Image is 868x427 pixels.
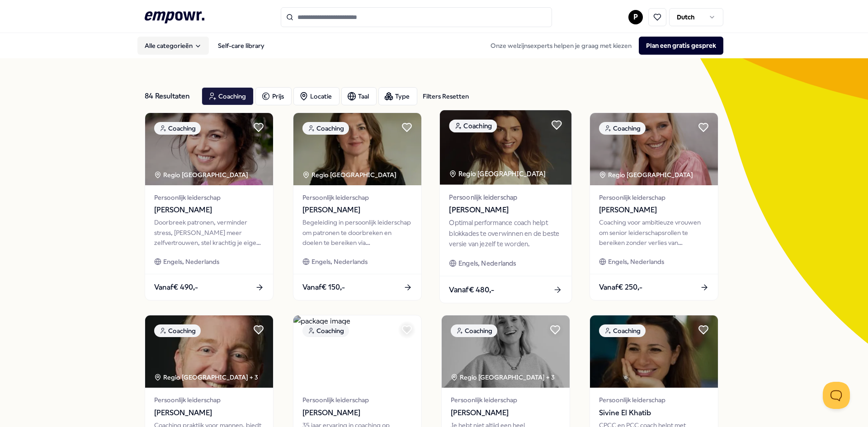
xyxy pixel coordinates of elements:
[311,257,368,267] span: Engels, Nederlands
[599,122,646,135] div: Coaching
[451,372,555,382] div: Regio [GEOGRAPHIC_DATA] + 3
[458,258,516,268] span: Engels, Nederlands
[154,217,264,248] div: Doorbreek patronen, verminder stress, [PERSON_NAME] meer zelfvertrouwen, stel krachtig je eigen g...
[590,113,718,185] img: package image
[154,324,201,337] div: Coaching
[302,407,412,419] span: [PERSON_NAME]
[211,37,272,55] a: Self-care library
[302,170,398,180] div: Regio [GEOGRAPHIC_DATA]
[449,192,562,202] span: Persoonlijk leiderschap
[823,382,850,409] iframe: Help Scout Beacon - Open
[599,192,709,202] span: Persoonlijk leiderschap
[293,113,422,300] a: package imageCoachingRegio [GEOGRAPHIC_DATA] Persoonlijk leiderschap[PERSON_NAME]Begeleiding in p...
[599,395,709,405] span: Persoonlijk leiderschap
[599,170,694,180] div: Regio [GEOGRAPHIC_DATA]
[302,395,412,405] span: Persoonlijk leiderschap
[449,169,547,179] div: Regio [GEOGRAPHIC_DATA]
[302,372,406,382] div: Regio [GEOGRAPHIC_DATA] + 1
[163,257,219,267] span: Engels, Nederlands
[449,119,497,132] div: Coaching
[145,113,274,300] a: package imageCoachingRegio [GEOGRAPHIC_DATA] Persoonlijk leiderschap[PERSON_NAME]Doorbreek patron...
[451,324,497,337] div: Coaching
[145,113,273,185] img: package image
[293,315,421,388] img: package image
[302,204,412,216] span: [PERSON_NAME]
[302,192,412,202] span: Persoonlijk leiderschap
[449,218,562,249] div: Optimal performance coach helpt blokkades te overwinnen en de beste versie van jezelf te worden.
[608,257,664,267] span: Engels, Nederlands
[483,37,723,55] div: Onze welzijnsexperts helpen je graag met kiezen
[451,407,561,419] span: [PERSON_NAME]
[154,122,201,135] div: Coaching
[154,372,258,382] div: Regio [GEOGRAPHIC_DATA] + 3
[302,324,349,337] div: Coaching
[154,282,198,293] span: Vanaf € 490,-
[302,282,345,293] span: Vanaf € 150,-
[137,37,272,55] nav: Main
[302,122,349,135] div: Coaching
[341,87,377,105] button: Taal
[378,87,417,105] button: Type
[154,407,264,419] span: [PERSON_NAME]
[599,217,709,248] div: Coaching voor ambitieuze vrouwen om senior leiderschapsrollen te bereiken zonder verlies van vrou...
[599,282,642,293] span: Vanaf € 250,-
[293,87,340,105] button: Locatie
[137,37,209,55] button: Alle categorieën
[599,204,709,216] span: [PERSON_NAME]
[145,315,273,388] img: package image
[202,87,254,105] button: Coaching
[154,170,250,180] div: Regio [GEOGRAPHIC_DATA]
[590,113,718,300] a: package imageCoachingRegio [GEOGRAPHIC_DATA] Persoonlijk leiderschap[PERSON_NAME]Coaching voor am...
[442,315,570,388] img: package image
[639,37,723,55] button: Plan een gratis gesprek
[451,395,561,405] span: Persoonlijk leiderschap
[590,315,718,388] img: package image
[449,204,562,216] span: [PERSON_NAME]
[293,113,421,185] img: package image
[449,284,494,296] span: Vanaf € 480,-
[281,7,552,27] input: Search for products, categories or subcategories
[154,204,264,216] span: [PERSON_NAME]
[154,192,264,202] span: Persoonlijk leiderschap
[628,10,643,24] button: P
[439,110,572,304] a: package imageCoachingRegio [GEOGRAPHIC_DATA] Persoonlijk leiderschap[PERSON_NAME]Optimal performa...
[440,110,571,185] img: package image
[599,407,709,419] span: Sivine El Khatib
[154,395,264,405] span: Persoonlijk leiderschap
[423,91,469,101] div: Filters Resetten
[599,324,646,337] div: Coaching
[302,217,412,248] div: Begeleiding in persoonlijk leiderschap om patronen te doorbreken en doelen te bereiken via bewust...
[255,87,292,105] button: Prijs
[145,87,194,105] div: 84 Resultaten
